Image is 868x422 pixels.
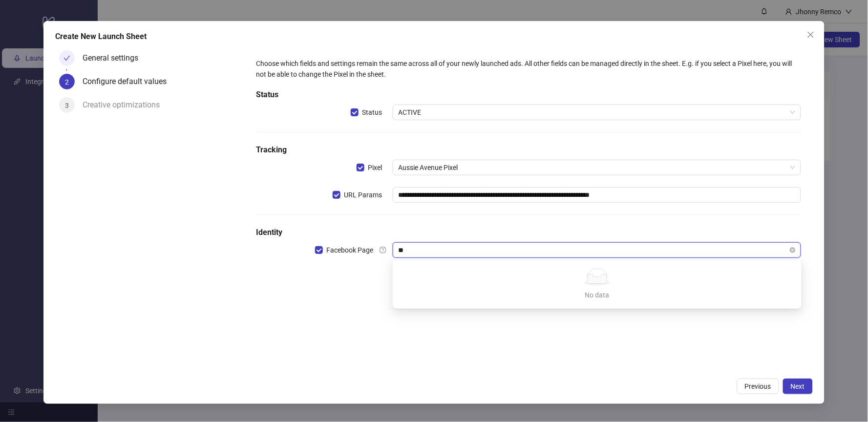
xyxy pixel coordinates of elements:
[404,290,790,300] div: No data
[83,74,174,89] div: Configure default values
[783,379,813,394] button: Next
[256,227,801,238] h5: Identity
[399,105,796,120] span: ACTIVE
[323,245,378,255] span: Facebook Page
[380,247,386,253] span: question-circle
[791,382,805,390] span: Next
[256,89,801,101] h5: Status
[745,382,771,390] span: Previous
[340,190,386,200] span: URL Params
[790,247,796,253] span: close-circle
[737,379,779,394] button: Previous
[55,31,813,42] div: Create New Launch Sheet
[256,58,801,80] div: Choose which fields and settings remain the same across all of your newly launched ads. All other...
[65,102,69,109] span: 3
[256,144,801,156] h5: Tracking
[65,78,69,86] span: 2
[803,27,819,42] button: Close
[364,162,386,173] span: Pixel
[807,31,815,39] span: close
[64,55,70,62] span: check
[83,50,146,66] div: General settings
[359,107,386,118] span: Status
[83,97,168,113] div: Creative optimizations
[399,160,796,175] span: Aussie Avenue Pixel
